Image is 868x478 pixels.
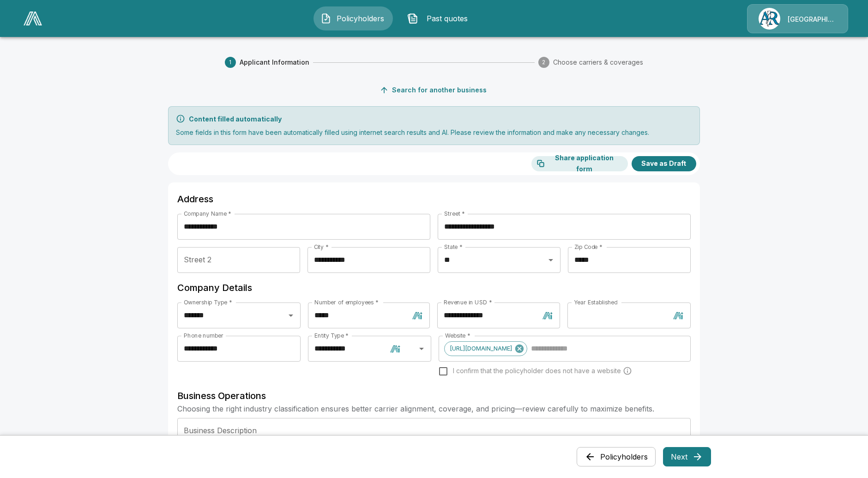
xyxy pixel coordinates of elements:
label: Year Established [574,298,617,306]
button: Search for another business [378,82,491,99]
button: Open [415,342,428,355]
button: Policyholders [577,447,656,466]
img: Policyholders Icon [320,13,332,24]
button: Open [284,309,297,322]
p: Content filled automatically [189,114,282,124]
label: Ownership Type * [184,298,232,306]
label: State * [444,243,463,251]
button: Next [663,447,711,466]
img: Past quotes Icon [407,13,418,24]
img: AI filled information [673,310,684,321]
button: Open [544,254,557,266]
img: AI filled information [390,343,401,354]
span: I confirm that the policyholder does not have a website [453,366,621,375]
img: AI filled information [412,310,423,321]
div: [URL][DOMAIN_NAME] [444,341,527,356]
img: Agency Icon [759,8,780,30]
span: Applicant Information [240,58,309,67]
p: [GEOGRAPHIC_DATA]/[PERSON_NAME] [788,15,837,24]
label: Zip Code * [574,243,603,251]
img: AI filled information [542,310,554,321]
text: 2 [542,59,545,66]
label: Website * [445,332,470,339]
label: Number of employees * [314,298,379,306]
label: Revenue in USD * [444,298,492,306]
p: Choosing the right industry classification ensures better carrier alignment, coverage, and pricin... [177,403,691,414]
text: 1 [229,59,232,66]
h6: Company Details [177,280,691,295]
img: AA Logo [24,12,42,25]
button: Save as Draft [632,156,696,171]
label: Phone number [184,332,223,339]
h6: Address [177,192,691,206]
span: [URL][DOMAIN_NAME] [445,343,517,354]
span: Past quotes [422,13,473,24]
label: Entity Type * [314,332,349,339]
h6: Business Operations [177,388,691,403]
svg: Carriers run a cyber security scan on the policyholders' websites. Please enter a website wheneve... [623,366,632,375]
span: Choose carriers & coverages [553,58,643,67]
span: Policyholders [335,13,386,24]
button: Policyholders IconPolicyholders [313,6,393,30]
label: Street * [444,210,465,218]
button: Past quotes IconPast quotes [400,6,480,30]
a: Agency Icon[GEOGRAPHIC_DATA]/[PERSON_NAME] [747,4,848,33]
button: Share application form [531,156,628,171]
label: Company Name * [184,210,231,218]
label: City * [314,243,329,251]
p: Some fields in this form have been automatically filled using internet search results and AI. Ple... [176,127,692,137]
